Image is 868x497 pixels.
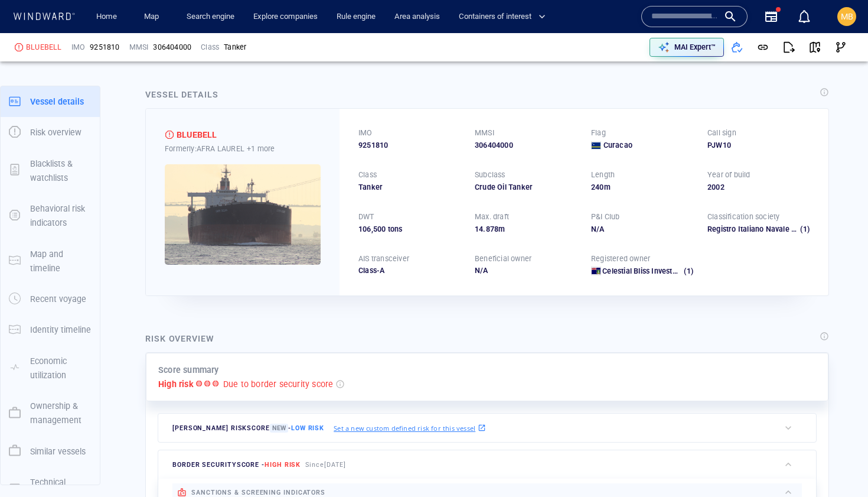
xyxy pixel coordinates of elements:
[358,254,409,264] p: AIS transceiver
[1,164,100,176] a: Blacklists & watchlists
[201,42,219,53] p: Class
[1,324,100,335] a: Identity timeline
[1,148,100,194] button: Blacklists & watchlists
[1,407,100,418] a: Ownership & management
[390,7,445,27] a: Area analysis
[90,42,119,53] span: 9251810
[475,140,577,151] div: 306404000
[26,42,62,53] span: BLUEBELL
[1,86,100,117] button: Vessel details
[30,157,92,186] p: Blacklists & watchlists
[135,7,172,27] button: Map
[270,424,288,433] span: New
[30,354,92,383] p: Economic utilization
[650,38,724,57] button: MAI Expert™
[165,164,321,265] img: 5905f9fe2ec2d466fc6907d7_0
[1,117,100,148] button: Risk overview
[707,170,750,180] p: Year of build
[1,445,100,456] a: Similar vessels
[483,225,485,233] span: .
[145,332,214,346] div: Risk overview
[707,128,736,138] p: Call sign
[358,212,374,222] p: DWT
[498,225,505,233] span: m
[475,128,494,138] p: MMSI
[1,436,100,467] button: Similar vessels
[835,5,859,28] button: MB
[30,444,86,459] p: Similar vessels
[1,284,100,314] button: Recent voyage
[1,239,100,284] button: Map and timeline
[358,182,461,193] div: Tanker
[591,170,615,180] p: Length
[486,225,499,233] span: 878
[139,7,168,27] a: Map
[798,224,810,235] span: (1)
[30,323,91,337] p: Identity timeline
[30,202,92,230] p: Behavioral risk indicators
[358,170,377,180] p: Class
[172,461,301,469] span: border security score -
[291,424,324,432] span: Low risk
[1,346,100,391] button: Economic utilization
[602,267,709,275] span: Celestial Bliss Investments Ltd.
[674,42,716,53] p: MAI Expert™
[145,87,218,102] div: Vessel details
[249,7,322,27] a: Explore companies
[1,193,100,239] button: Behavioral risk indicators
[1,314,100,345] button: Identity timeline
[591,128,606,138] p: Flag
[334,421,486,434] a: Set a new custom defined risk for this vessel
[14,43,24,51] div: High risk due to smuggling related indicators
[332,7,380,27] a: Rule engine
[247,142,275,155] p: +1 more
[603,140,632,151] span: Curacao
[30,95,84,109] p: Vessel details
[224,42,246,53] div: Tanker
[602,266,693,277] a: Celestial Bliss Investments Ltd. (1)
[475,182,577,193] div: Crude Oil Tanker
[797,9,811,24] div: Notification center
[71,42,86,53] p: IMO
[475,170,505,180] p: Subclass
[358,224,461,235] div: 106,500 tons
[475,266,488,275] span: N/A
[358,266,384,275] span: Class-A
[265,461,301,469] span: High risk
[724,34,750,60] button: Add to vessel list
[707,224,810,235] div: Registro Italiano Navale (RINA)
[802,34,828,60] button: View on map
[30,292,86,306] p: Recent voyage
[87,7,125,27] button: Home
[682,266,693,277] span: (1)
[177,128,217,142] div: BLUEBELL
[454,7,556,27] button: Containers of interest
[358,128,373,138] p: IMO
[172,424,324,433] span: [PERSON_NAME] risk score -
[165,131,174,139] div: High risk due to smuggling related indicators
[1,255,100,266] a: Map and timeline
[841,12,853,21] span: MB
[1,210,100,221] a: Behavioral risk indicators
[334,423,475,433] p: Set a new custom defined risk for this vessel
[30,125,81,139] p: Risk overview
[1,362,100,373] a: Economic utilization
[1,293,100,304] a: Recent voyage
[707,140,810,151] div: PJW10
[158,363,219,377] p: Score summary
[591,224,693,235] div: N/A
[158,377,194,391] p: High risk
[707,212,779,222] p: Classification society
[1,391,100,436] button: Ownership & management
[191,489,325,496] span: sanctions & screening indicators
[182,7,239,27] a: Search engine
[30,247,92,276] p: Map and timeline
[223,377,334,391] p: Due to border security score
[828,34,854,60] button: Visual Link Analysis
[475,225,483,233] span: 14
[165,142,321,155] div: Formerly: AFRA LAUREL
